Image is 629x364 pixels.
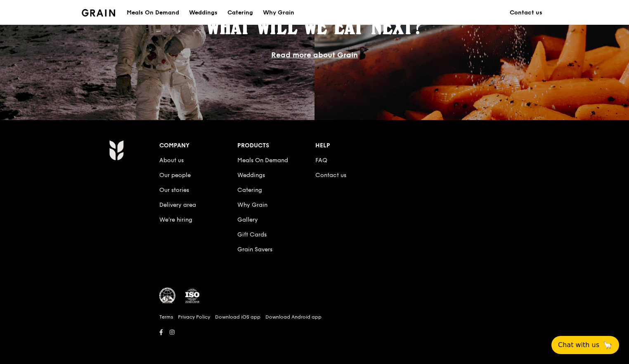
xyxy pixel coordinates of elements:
div: Meals On Demand [127,0,179,25]
a: Contact us [505,0,547,25]
a: Terms [159,314,173,320]
a: Grain Savers [237,246,272,253]
a: Weddings [237,172,265,179]
div: Catering [227,0,253,25]
a: Contact us [315,172,346,179]
h6: Revision [77,338,552,345]
a: About us [159,157,184,164]
a: Download Android app [265,314,322,320]
a: Gallery [237,216,258,223]
span: What will we eat next? [207,15,422,39]
a: Meals On Demand [237,157,288,164]
div: Help [315,140,393,151]
a: FAQ [315,157,327,164]
img: Grain [82,9,115,17]
span: Chat with us [558,340,599,350]
img: Grain [109,140,123,161]
a: Catering [237,187,262,194]
a: Delivery area [159,201,196,208]
a: Privacy Policy [178,314,210,320]
a: We’re hiring [159,216,192,223]
div: Weddings [189,0,218,25]
a: Why Grain [258,0,299,25]
a: Our stories [159,187,189,194]
a: Read more about Grain [271,50,358,59]
span: 🦙 [603,340,612,350]
img: ISO Certified [184,288,201,304]
button: Chat with us🦙 [551,336,619,354]
a: Weddings [184,0,222,25]
img: MUIS Halal Certified [159,288,176,304]
div: Company [159,140,237,151]
div: Why Grain [263,0,294,25]
a: Why Grain [237,201,267,208]
a: Gift Cards [237,231,267,238]
a: Our people [159,172,191,179]
a: Catering [222,0,258,25]
div: Products [237,140,315,151]
a: Download iOS app [215,314,260,320]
